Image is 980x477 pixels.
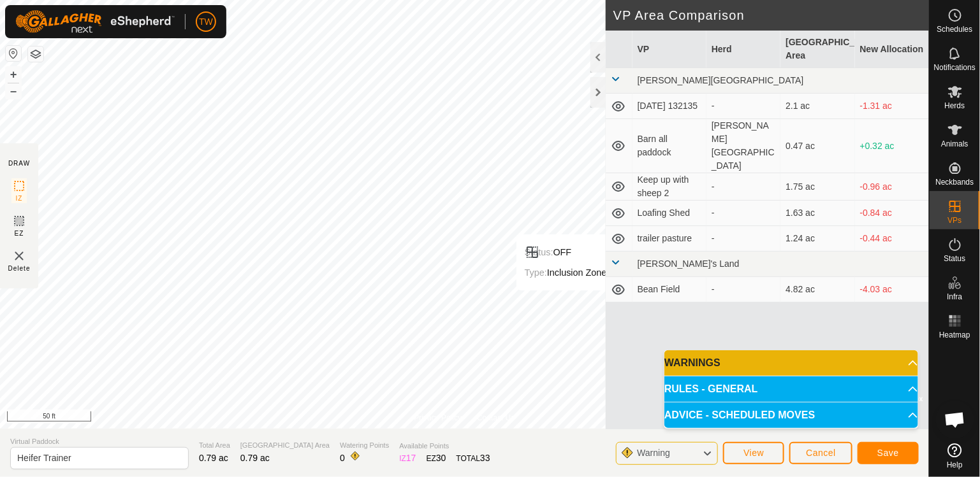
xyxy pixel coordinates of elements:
[633,94,706,119] td: [DATE] 132135
[406,453,416,463] span: 17
[780,201,854,226] td: 1.63 ac
[240,453,270,463] span: 0.79 ac
[723,442,784,464] button: View
[414,412,462,424] a: Privacy Policy
[706,31,780,68] th: Herd
[638,75,804,85] span: [PERSON_NAME][GEOGRAPHIC_DATA]
[877,448,899,458] span: Save
[8,159,30,168] div: DRAW
[855,201,929,226] td: -0.84 ac
[6,67,21,82] button: +
[399,441,490,452] span: Available Points
[855,94,929,119] td: -1.31 ac
[15,229,24,238] span: EZ
[340,453,345,463] span: 0
[855,173,929,201] td: -0.96 ac
[944,255,965,262] span: Status
[638,259,740,269] span: [PERSON_NAME]'s Land
[712,206,775,220] div: -
[855,277,929,303] td: -4.03 ac
[637,448,670,458] span: Warning
[780,226,854,252] td: 1.24 ac
[525,245,607,260] div: OFF
[11,248,27,264] img: VP
[780,173,854,201] td: 1.75 ac
[944,102,965,110] span: Herds
[613,8,929,23] h2: VP Area Comparison
[780,119,854,173] td: 0.47 ac
[199,440,230,451] span: Total Area
[855,119,929,173] td: +0.32 ac
[806,448,836,458] span: Cancel
[633,277,706,303] td: Bean Field
[6,83,21,99] button: –
[10,436,189,447] span: Virtual Paddock
[855,226,929,252] td: -0.44 ac
[712,283,775,296] div: -
[525,265,607,280] div: Inclusion Zone
[712,180,775,194] div: -
[935,178,974,186] span: Neckbands
[436,453,446,463] span: 30
[8,264,31,273] span: Delete
[427,452,446,465] div: EZ
[712,99,775,113] div: -
[664,410,815,420] span: ADVICE - SCHEDULED MOVES
[457,452,490,465] div: TOTAL
[941,140,969,148] span: Animals
[936,401,974,439] div: Open chat
[712,119,775,173] div: [PERSON_NAME][GEOGRAPHIC_DATA]
[6,46,21,61] button: Reset Map
[789,442,852,464] button: Cancel
[855,31,929,68] th: New Allocation
[780,31,854,68] th: [GEOGRAPHIC_DATA] Area
[633,119,706,173] td: Barn all paddock
[743,448,764,458] span: View
[525,267,547,278] label: Type:
[780,94,854,119] td: 2.1 ac
[199,453,228,463] span: 0.79 ac
[28,46,43,62] button: Map Layers
[937,25,972,33] span: Schedules
[16,194,23,203] span: IZ
[664,350,918,376] p-accordion-header: WARNINGS
[947,217,962,224] span: VPs
[633,31,706,68] th: VP
[480,453,490,463] span: 33
[664,384,758,394] span: RULES - GENERAL
[633,201,706,226] td: Loafing Shed
[939,331,970,339] span: Heatmap
[664,358,720,368] span: WARNINGS
[712,232,775,245] div: -
[947,293,962,301] span: Infra
[664,376,918,402] p-accordion-header: RULES - GENERAL
[664,402,918,428] p-accordion-header: ADVICE - SCHEDULED MOVES
[930,438,980,474] a: Help
[934,64,976,71] span: Notifications
[780,277,854,303] td: 4.82 ac
[947,461,963,469] span: Help
[340,440,389,451] span: Watering Points
[199,15,213,29] span: TW
[858,442,919,464] button: Save
[240,440,330,451] span: [GEOGRAPHIC_DATA] Area
[399,452,416,465] div: IZ
[633,173,706,201] td: Keep up with sheep 2
[633,226,706,252] td: trailer pasture
[15,10,175,33] img: Gallagher Logo
[477,412,515,424] a: Contact Us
